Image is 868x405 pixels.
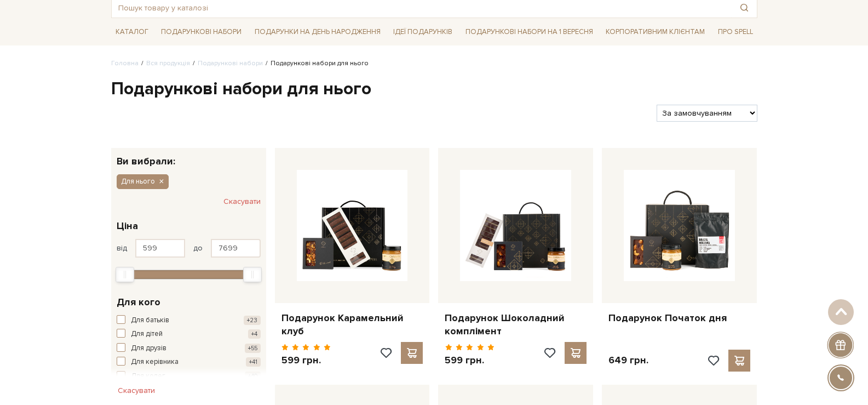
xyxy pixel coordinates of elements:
input: Ціна [211,239,261,258]
div: Min [116,267,134,282]
a: Про Spell [714,24,757,41]
button: Скасувати [223,193,261,210]
p: 649 грн. [608,354,648,367]
span: від [117,243,127,253]
input: Ціна [135,239,185,258]
button: Скасувати [111,382,162,400]
span: Для батьків [131,315,169,326]
span: Для кого [117,295,160,310]
span: Ціна [117,219,138,233]
a: Вся продукція [146,59,190,67]
span: Для нього [121,176,155,186]
span: Для колег [131,371,165,382]
a: Подарунок Початок дня [608,312,750,324]
span: Для дітей [131,329,163,340]
button: Для друзів +55 [117,343,261,354]
p: 599 грн. [445,354,495,367]
a: Головна [111,59,139,67]
a: Ідеї подарунків [389,24,457,41]
a: Подарунки на День народження [250,24,385,41]
span: Для друзів [131,343,166,354]
button: Для батьків +23 [117,315,261,326]
span: +41 [246,357,261,367]
button: Для нього [117,174,169,189]
a: Подарункові набори [198,59,263,67]
div: Ви вибрали: [111,148,266,166]
span: до [193,243,203,253]
li: Подарункові набори для нього [263,59,369,69]
span: +23 [244,316,261,325]
span: Для керівника [131,357,179,368]
a: Каталог [111,24,153,41]
button: Для керівника +41 [117,357,261,368]
a: Подарунок Шоколадний комплімент [445,312,587,338]
span: +4 [248,329,261,339]
a: Корпоративним клієнтам [601,22,709,41]
button: Для колег +40 [117,371,261,382]
span: +55 [245,344,261,353]
span: +40 [245,372,261,381]
a: Подарункові набори на 1 Вересня [461,22,597,41]
a: Подарунок Карамельний клуб [281,312,423,338]
a: Подарункові набори [157,24,246,41]
p: 599 грн. [281,354,331,367]
button: Для дітей +4 [117,329,261,340]
h1: Подарункові набори для нього [111,78,757,101]
div: Max [243,267,262,282]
